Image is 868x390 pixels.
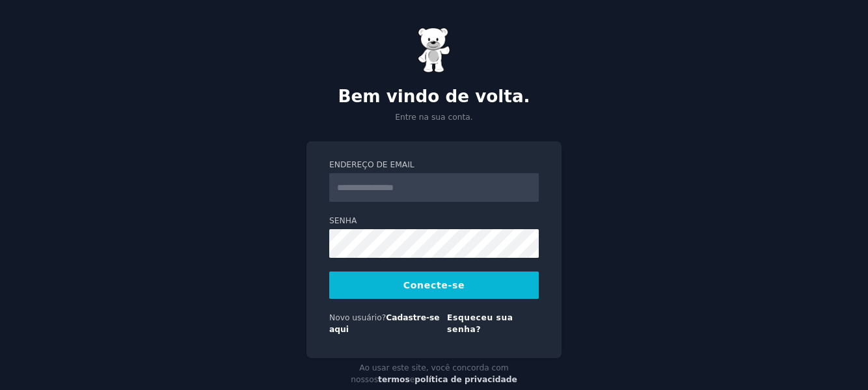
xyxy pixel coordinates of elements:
[378,375,410,384] a: termos
[410,375,415,384] font: e
[414,375,517,384] a: política de privacidade
[329,160,414,169] font: Endereço de email
[338,87,530,106] font: Bem vindo de volta.
[447,313,513,334] a: Esqueceu sua senha?
[351,363,509,384] font: Ao usar este site, você concorda com nossos
[329,313,386,322] font: Novo usuário?
[418,27,450,73] img: Ursinho de goma
[395,113,472,122] font: Entre na sua conta.
[329,216,357,225] font: Senha
[329,313,440,334] a: Cadastre-se aqui
[403,280,465,290] font: Conecte-se
[329,272,539,299] button: Conecte-se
